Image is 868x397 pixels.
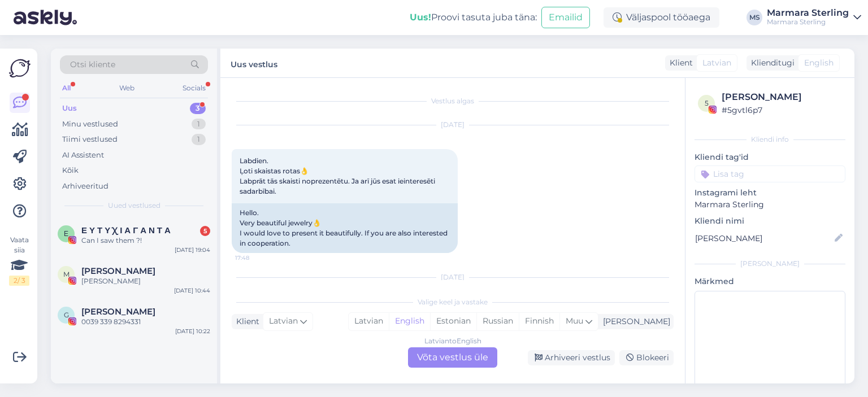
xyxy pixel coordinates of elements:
div: Uus [62,103,77,114]
input: Lisa tag [695,165,845,182]
div: [PERSON_NAME] [695,259,845,269]
div: Klient [665,57,693,69]
div: Valige keel ja vastake [232,297,674,307]
div: Kliendi info [695,134,845,145]
div: Marmara Sterling [767,18,849,27]
div: Võta vestlus üle [408,347,497,368]
div: [PERSON_NAME] [81,276,210,286]
div: Klienditugi [747,57,795,69]
div: [DATE] [232,120,674,130]
label: Uus vestlus [231,55,277,71]
div: Finnish [519,313,559,330]
div: MS [747,10,762,25]
span: M [63,270,70,278]
p: Kliendi tag'id [695,151,845,163]
span: G [64,311,69,319]
a: Marmara SterlingMarmara Sterling [767,8,861,27]
div: AI Assistent [62,150,104,161]
span: 17:48 [235,254,277,262]
div: Proovi tasuta juba täna: [410,11,537,24]
div: [DATE] 10:44 [174,286,210,295]
div: [DATE] 19:04 [175,246,210,254]
div: [PERSON_NAME] [722,90,842,104]
div: Väljaspool tööaega [604,7,719,28]
span: Uued vestlused [108,200,160,211]
span: Latvian [269,315,298,328]
div: # 5gvtl6p7 [722,104,842,116]
span: Latvian [702,57,731,69]
div: Arhiveeri vestlus [528,350,615,365]
div: Tiimi vestlused [62,134,118,145]
div: [DATE] 10:22 [175,327,210,335]
p: Instagrami leht [695,187,845,199]
div: 3 [190,103,206,114]
div: 1 [192,134,206,145]
div: 5 [200,226,210,236]
div: Vaata siia [9,235,29,286]
span: Ε Υ Τ Υ Χ Ι Α Γ Α Ν Τ Α [81,225,171,235]
span: Muu [566,316,583,326]
span: 5 [705,99,709,107]
div: [DATE] [232,272,674,282]
div: Russian [476,313,519,330]
div: All [60,81,73,95]
span: Marita Liepina [81,266,155,276]
div: Blokeeri [619,350,674,365]
input: Lisa nimi [695,232,832,245]
div: 1 [192,119,206,130]
span: Ε [64,229,68,238]
span: English [804,57,834,69]
div: English [389,313,430,330]
button: Emailid [541,7,590,28]
span: Labdien. Ļoti skaistas rotas👌 Labprāt tās skaisti noprezentētu. Ja arī jūs esat ieinteresēti sada... [240,156,437,195]
div: 0039 339 8294331 [81,317,210,327]
div: [PERSON_NAME] [598,316,670,328]
div: Latvian to English [424,336,481,346]
p: Kliendi nimi [695,215,845,227]
div: Arhiveeritud [62,181,108,192]
p: Marmara Sterling [695,199,845,211]
div: Kõik [62,165,79,176]
div: Hello. Very beautiful jewelry👌 I would love to present it beautifully. If you are also interested... [232,203,458,253]
div: Socials [180,81,208,95]
div: 2 / 3 [9,276,29,286]
div: Estonian [430,313,476,330]
div: Minu vestlused [62,119,118,130]
div: Marmara Sterling [767,8,849,18]
div: Latvian [349,313,389,330]
span: Otsi kliente [70,59,115,71]
img: Askly Logo [9,58,31,79]
div: Vestlus algas [232,96,674,106]
b: Uus! [410,12,431,23]
span: Giuliana Cazzaniga [81,307,155,317]
div: Klient [232,316,259,328]
div: Web [117,81,137,95]
div: Can I saw them ?! [81,235,210,246]
p: Märkmed [695,276,845,287]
